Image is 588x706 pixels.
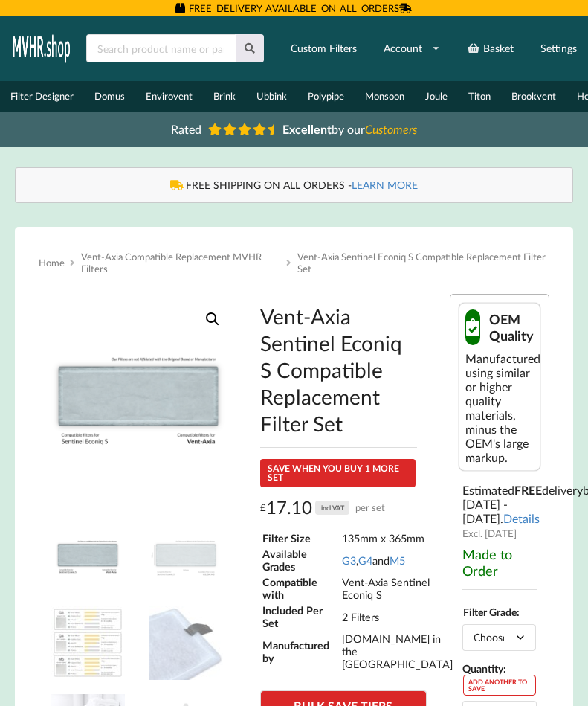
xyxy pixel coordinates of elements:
[51,606,125,680] img: A Table showing a comparison between G3, G4 and M5 for MVHR Filters and their efficiency at captu...
[281,35,366,62] a: Custom Filters
[10,30,73,67] img: mvhr.shop.png
[135,81,203,112] a: Envirovent
[462,527,517,539] span: Excl. [DATE]
[355,496,385,519] span: per set
[503,511,540,525] a: Details
[341,632,453,671] td: [DOMAIN_NAME] in the [GEOGRAPHIC_DATA]
[282,122,332,136] b: Excellent
[342,554,356,567] a: G3
[355,81,415,112] a: Monsoon
[39,294,238,493] img: Vent-Axia Sentinel Econiq S Filter Replacement Set from MVHR.shop
[457,35,523,62] a: Basket
[358,554,372,567] a: G4
[465,351,534,464] div: Manufactured using similar or higher quality materials, minus the OEM's large markup.
[262,603,340,630] td: Included Per Set
[390,554,405,567] a: M5
[352,179,418,191] a: LEARN MORE
[39,257,65,269] a: Home
[86,34,236,62] input: Search product name or part number...
[341,575,453,602] td: Vent-Axia Sentinel Econiq S
[260,459,416,487] div: SAVE WHEN YOU BUY 1 MORE SET
[161,117,428,141] a: Rated Excellentby ourCustomers
[374,35,450,62] a: Account
[262,632,340,671] td: Manufactured by
[415,81,458,112] a: Joule
[282,122,417,136] span: by our
[341,547,453,574] td: , and
[84,81,135,112] a: Domus
[81,251,262,275] a: Vent-Axia Compatible Replacement MVHR Filters
[149,517,223,591] img: Dimensions and Filter Grades of Vent-Axia Sentinel Econiq S Filter Replacement Set from MVHR.shop
[463,606,517,618] label: Filter Grade
[315,501,349,515] div: incl VAT
[514,483,542,497] b: FREE
[149,606,223,680] img: MVHR Filter with a Black Tag
[489,311,534,344] span: OEM Quality
[365,122,417,136] i: Customers
[341,603,453,630] td: 2 Filters
[501,81,566,112] a: Brookvent
[462,546,537,579] div: Made to Order
[51,517,125,591] img: Vent-Axia Sentinel Econiq S Filter Replacement Set from MVHR.shop
[341,531,453,545] td: 135mm x 365mm
[30,178,558,193] div: FREE SHIPPING ON ALL ORDERS -
[260,303,417,437] h1: Vent-Axia Sentinel Econiq S Compatible Replacement Filter Set
[297,81,355,112] a: Polypipe
[203,81,246,112] a: Brink
[458,81,501,112] a: Titon
[262,547,340,574] td: Available Grades
[262,531,340,545] td: Filter Size
[262,575,340,602] td: Compatible with
[297,251,549,275] span: Vent-Axia Sentinel Econiq S Compatible Replacement Filter Set
[199,306,226,333] a: View full-screen image gallery
[171,122,201,136] span: Rated
[246,81,297,112] a: Ubbink
[260,496,266,519] span: £
[260,496,386,519] div: 17.10
[463,675,536,696] div: ADD ANOTHER TO SAVE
